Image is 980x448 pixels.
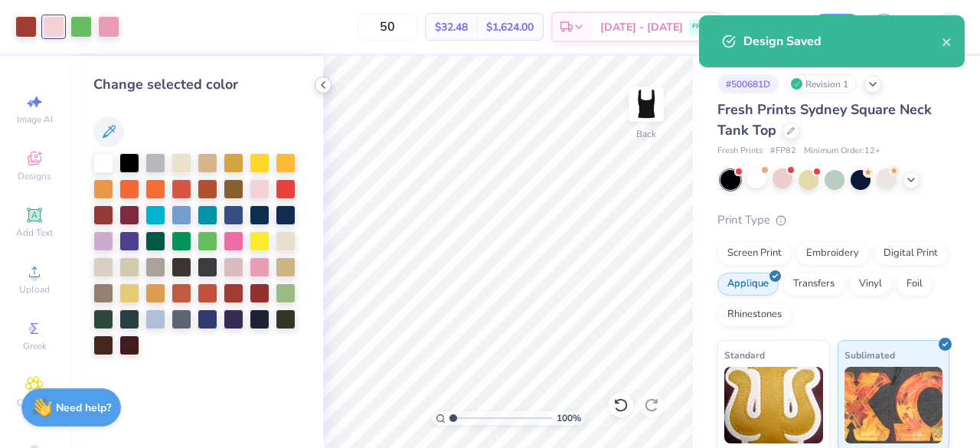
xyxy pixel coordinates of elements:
span: Add Text [16,227,53,239]
div: Applique [717,273,779,296]
span: Clipart & logos [8,397,61,421]
span: [DATE] - [DATE] [600,19,683,35]
img: Standard [724,367,823,443]
div: Vinyl [849,273,892,296]
div: Rhinestones [717,303,792,326]
span: # FP82 [770,145,796,158]
div: Foil [897,273,933,296]
input: – – [358,13,417,41]
img: Back [631,89,661,119]
span: $32.48 [435,19,468,35]
div: Back [636,127,656,141]
span: Image AI [17,113,53,126]
div: Change selected color [93,74,299,95]
span: Fresh Prints Sydney Square Neck Tank Top [717,100,932,139]
span: Greek [23,340,47,352]
div: Print Type [717,211,949,229]
span: Sublimated [844,347,895,363]
strong: Need help? [56,401,111,415]
img: Sublimated [844,367,943,443]
div: Digital Print [874,242,948,265]
span: $1,624.00 [486,19,534,35]
span: Fresh Prints [717,145,763,158]
div: Design Saved [743,32,942,51]
button: close [942,32,952,51]
span: 100 % [557,411,581,425]
input: Untitled Design [728,11,803,42]
div: Embroidery [796,242,869,265]
div: Revision 1 [786,74,857,93]
span: Minimum Order: 12 + [804,145,880,158]
div: Screen Print [717,242,792,265]
div: # 500681D [717,74,779,93]
span: Standard [724,347,765,363]
span: Designs [18,170,51,182]
span: FREE [692,21,708,32]
span: Upload [19,283,50,296]
div: Transfers [783,273,844,296]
